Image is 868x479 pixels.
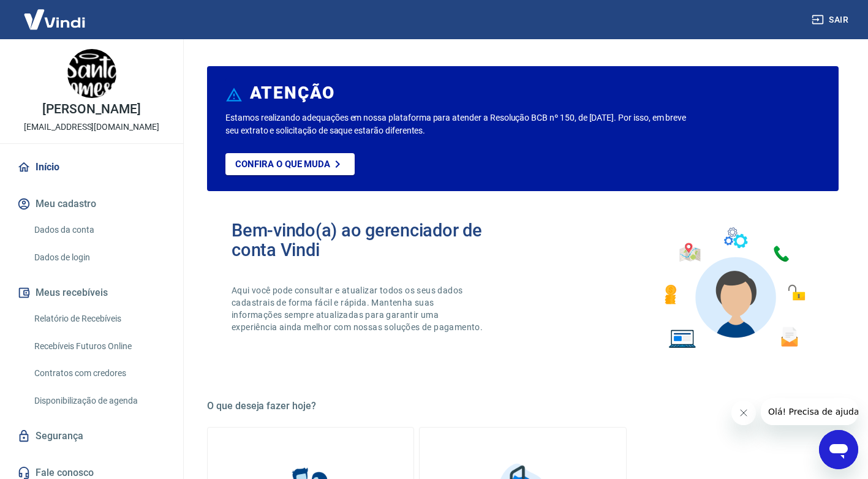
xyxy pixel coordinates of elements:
[232,284,485,333] p: Aqui você pode consultar e atualizar todos os seus dados cadastrais de forma fácil e rápida. Mant...
[42,103,140,116] p: [PERSON_NAME]
[7,9,103,18] span: Olá! Precisa de ajuda?
[235,159,330,170] p: Confira o que muda
[207,400,839,412] h5: O que deseja fazer hoje?
[225,153,355,175] a: Confira o que muda
[67,49,116,98] img: 1606f657-c233-483c-b2bd-7cc7e76da218.jpeg
[15,1,94,38] img: Vindi
[819,430,858,469] iframe: Botão para abrir a janela de mensagens
[29,245,168,270] a: Dados de login
[29,306,168,331] a: Relatório de Recebíveis
[232,221,523,260] h2: Bem-vindo(a) ao gerenciador de conta Vindi
[15,190,168,217] button: Meu cadastro
[29,361,168,386] a: Contratos com credores
[654,221,814,356] img: Imagem de um avatar masculino com diversos icones exemplificando as funcionalidades do gerenciado...
[24,121,159,134] p: [EMAIL_ADDRESS][DOMAIN_NAME]
[761,398,858,425] iframe: Mensagem da empresa
[225,111,701,137] p: Estamos realizando adequações em nossa plataforma para atender a Resolução BCB nº 150, de [DATE]....
[15,423,168,450] a: Segurança
[731,401,756,425] iframe: Fechar mensagem
[15,279,168,306] button: Meus recebíveis
[250,87,335,99] h6: ATENÇÃO
[29,334,168,359] a: Recebíveis Futuros Online
[15,154,168,181] a: Início
[29,388,168,413] a: Disponibilização de agenda
[809,9,853,31] button: Sair
[29,217,168,243] a: Dados da conta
